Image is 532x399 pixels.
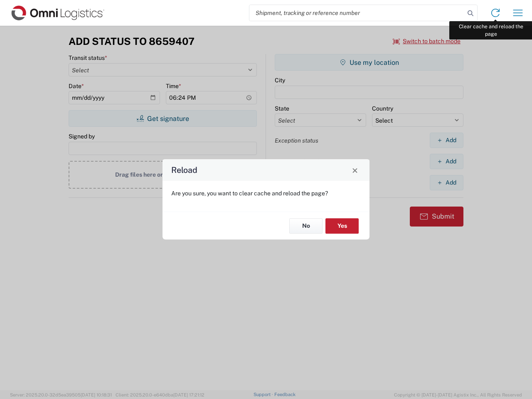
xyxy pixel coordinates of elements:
input: Shipment, tracking or reference number [249,5,465,21]
button: Yes [325,218,359,234]
h4: Reload [171,164,197,176]
button: Close [349,164,361,176]
button: No [289,218,323,234]
p: Are you sure, you want to clear cache and reload the page? [171,190,361,197]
